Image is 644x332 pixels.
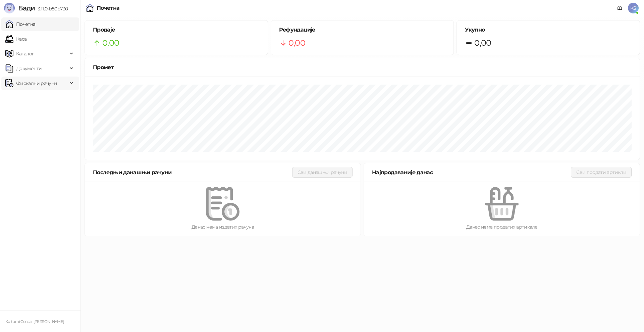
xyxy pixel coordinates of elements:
[35,6,68,12] span: 3.11.0-b80b730
[96,223,350,231] div: Данас нема издатих рачуна
[93,26,260,34] h5: Продаје
[292,167,353,178] button: Сви данашњи рачуни
[465,26,632,34] h5: Укупно
[93,63,632,72] div: Промет
[16,62,42,75] span: Документи
[4,3,15,13] img: Logo
[614,3,625,13] a: Документација
[372,168,571,177] div: Најпродаваније данас
[97,5,120,11] div: Почетна
[474,37,491,49] span: 0,00
[375,223,629,231] div: Данас нема продатих артикала
[16,47,34,60] span: Каталог
[16,77,57,90] span: Фискални рачуни
[5,17,36,31] a: Почетна
[102,37,119,49] span: 0,00
[5,319,64,324] small: Kulturni Centar [PERSON_NAME]
[628,3,639,13] span: KS
[5,32,26,46] a: Каса
[571,167,632,178] button: Сви продати артикли
[279,26,446,34] h5: Рефундације
[18,4,35,12] span: Бади
[288,37,305,49] span: 0,00
[93,168,292,177] div: Последњи данашњи рачуни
